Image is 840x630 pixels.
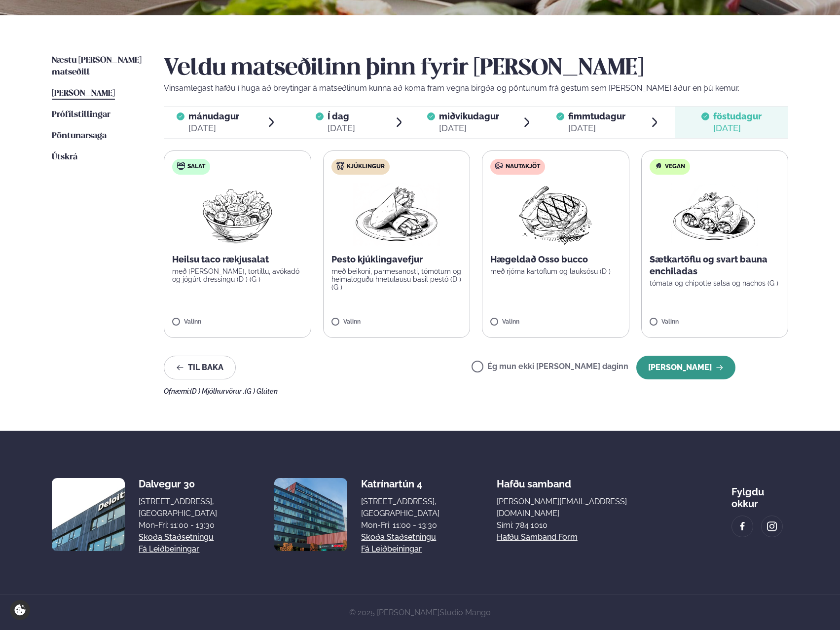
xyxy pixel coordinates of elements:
img: Salad.png [194,183,281,246]
span: fimmtudagur [568,111,625,121]
a: image alt [762,516,782,537]
p: Pesto kjúklingavefjur [331,254,462,265]
span: Prófílstillingar [52,111,110,119]
p: Sætkartöflu og svart bauna enchiladas [650,254,780,277]
img: image alt [767,521,777,532]
div: Fylgdu okkur [731,478,788,510]
span: miðvikudagur [439,111,499,121]
span: [PERSON_NAME] [52,89,115,98]
div: [DATE] [713,122,762,134]
span: Kjúklingur [347,163,385,171]
a: Cookie settings [10,600,30,620]
img: beef.svg [495,162,503,170]
button: [PERSON_NAME] [636,356,735,379]
p: tómata og chipotle salsa og nachos (G ) [650,279,780,287]
span: Í dag [328,111,355,122]
span: Pöntunarsaga [52,132,107,140]
p: Heilsu taco rækjusalat [172,254,303,265]
a: Næstu [PERSON_NAME] matseðill [52,55,144,78]
div: [STREET_ADDRESS], [GEOGRAPHIC_DATA] [361,496,439,519]
p: Sími: 784 1010 [497,519,675,531]
span: Næstu [PERSON_NAME] matseðill [52,56,142,76]
p: með rjóma kartöflum og lauksósu (D ) [490,267,621,275]
p: með beikoni, parmesanosti, tómötum og heimalöguðu hnetulausu basil pestó (D ) (G ) [331,267,462,291]
span: Salat [187,163,205,171]
span: © 2025 [PERSON_NAME] [349,608,491,617]
div: Dalvegur 30 [139,478,217,490]
span: Vegan [665,163,685,171]
div: Mon-Fri: 11:00 - 13:30 [361,519,439,531]
a: Pöntunarsaga [52,130,107,142]
img: salad.svg [177,162,185,170]
p: Hægeldað Osso bucco [490,254,621,265]
div: [DATE] [328,122,355,134]
a: Fá leiðbeiningar [361,543,422,555]
img: Vegan.svg [655,162,662,170]
a: Skoða staðsetningu [139,531,214,543]
a: Studio Mango [439,608,491,617]
div: [DATE] [568,122,625,134]
img: chicken.svg [336,162,344,170]
a: Fá leiðbeiningar [139,543,199,555]
a: Útskrá [52,151,77,163]
button: Til baka [164,356,236,379]
p: með [PERSON_NAME], tortillu, avókadó og jógúrt dressingu (D ) (G ) [172,267,303,283]
span: Nautakjöt [506,163,540,171]
p: Vinsamlegast hafðu í huga að breytingar á matseðlinum kunna að koma fram vegna birgða og pöntunum... [164,82,788,94]
img: Enchilada.png [671,183,758,246]
a: [PERSON_NAME] [52,88,115,100]
a: Skoða staðsetningu [361,531,436,543]
a: image alt [732,516,753,537]
a: Hafðu samband form [497,531,578,543]
img: image alt [52,478,125,551]
span: (G ) Glúten [245,387,278,395]
div: [DATE] [188,122,239,134]
div: Mon-Fri: 11:00 - 13:30 [139,519,217,531]
div: Katrínartún 4 [361,478,439,490]
img: image alt [737,521,748,532]
span: (D ) Mjólkurvörur , [190,387,245,395]
div: [STREET_ADDRESS], [GEOGRAPHIC_DATA] [139,496,217,519]
div: [DATE] [439,122,499,134]
img: image alt [274,478,347,551]
a: Prófílstillingar [52,109,110,121]
a: [PERSON_NAME][EMAIL_ADDRESS][DOMAIN_NAME] [497,496,675,519]
h2: Veldu matseðilinn þinn fyrir [PERSON_NAME] [164,55,788,82]
span: Hafðu samband [497,470,571,490]
div: Ofnæmi: [164,387,788,395]
img: Wraps.png [353,183,440,246]
span: Útskrá [52,153,77,161]
img: Beef-Meat.png [512,183,599,246]
span: föstudagur [713,111,762,121]
span: mánudagur [188,111,239,121]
